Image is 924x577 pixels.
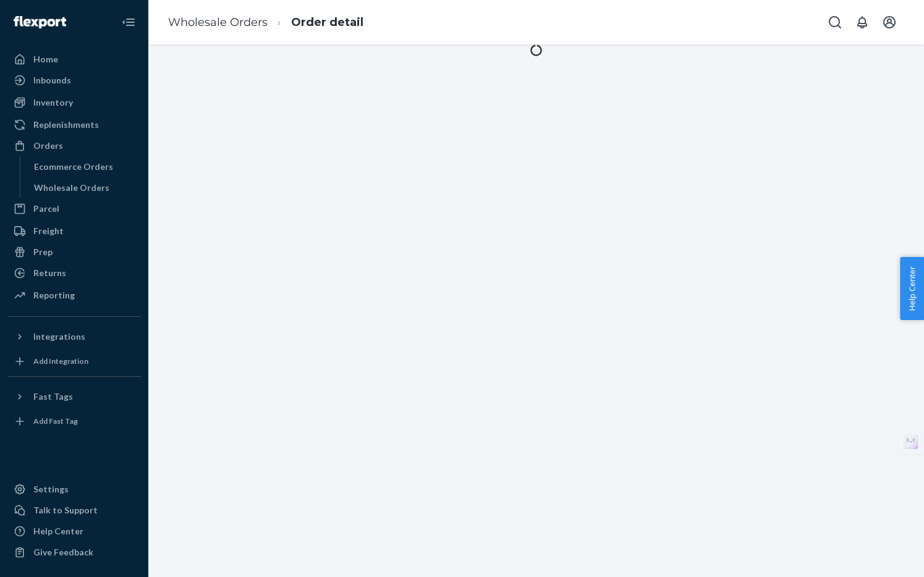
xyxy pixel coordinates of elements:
div: Prep [33,246,53,258]
a: Returns [7,263,141,283]
div: Wholesale Orders [34,182,109,194]
a: Ecommerce Orders [28,157,142,177]
a: Inbounds [7,70,141,90]
div: Talk to Support [33,504,98,516]
button: Integrations [7,327,141,347]
ol: breadcrumbs [158,4,373,41]
a: Settings [7,479,141,499]
button: Open notifications [850,10,875,35]
button: Give Feedback [7,542,141,562]
div: Add Integration [33,356,88,366]
div: Inbounds [33,74,71,86]
img: Flexport logo [14,16,66,28]
button: Open Search Box [823,10,847,35]
button: Help Center [900,257,924,320]
a: Add Fast Tag [7,411,141,431]
div: Integrations [33,331,85,343]
a: Wholesale Orders [28,178,142,198]
div: Fast Tags [33,390,73,403]
div: Parcel [33,203,59,215]
a: Orders [7,136,141,156]
div: Inventory [33,96,73,109]
div: Add Fast Tag [33,416,78,426]
a: Order detail [291,15,363,29]
a: Prep [7,242,141,262]
button: Close Navigation [116,10,141,35]
div: Orders [33,140,63,152]
div: Settings [33,483,69,495]
a: Replenishments [7,115,141,135]
div: Home [33,53,58,65]
button: Open account menu [877,10,902,35]
a: Add Integration [7,352,141,371]
div: Freight [33,225,64,237]
a: Reporting [7,285,141,305]
div: Returns [33,267,66,279]
div: Ecommerce Orders [34,161,113,173]
a: Inventory [7,93,141,112]
a: Wholesale Orders [168,15,268,29]
div: Help Center [33,525,83,537]
div: Reporting [33,289,75,301]
button: Fast Tags [7,387,141,406]
div: Give Feedback [33,546,93,558]
a: Home [7,49,141,69]
div: Replenishments [33,119,99,131]
a: Help Center [7,521,141,541]
a: Freight [7,221,141,241]
button: Talk to Support [7,500,141,520]
a: Parcel [7,199,141,219]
